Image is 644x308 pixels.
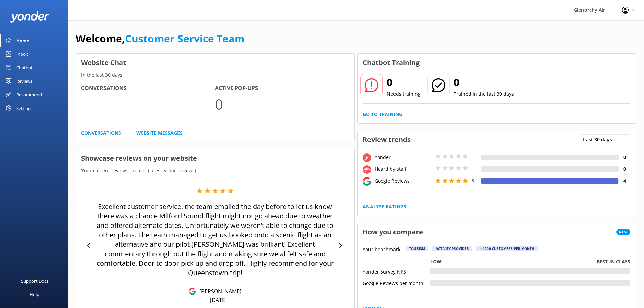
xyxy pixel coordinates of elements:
[406,246,428,251] div: Tourism
[210,296,227,304] p: [DATE]
[430,258,442,265] p: Low
[373,153,434,161] div: Yonder
[76,167,354,174] p: Your current review carousel (latest 5 star reviews)
[454,90,514,98] p: Trained in the last 30 days
[619,153,630,161] h4: 0
[619,177,630,185] h4: 4
[16,88,42,101] div: Recommend
[215,93,349,115] p: 0
[21,274,48,288] div: Support Docs
[189,288,196,295] img: Google Reviews
[16,47,28,61] div: Inbox
[76,30,244,47] h1: Welcome,
[358,223,428,241] h3: How you compare
[76,149,354,167] h3: Showcase reviews on your website
[125,31,244,45] a: Customer Service Team
[76,71,354,79] p: In the last 30 days
[454,74,514,90] h2: 0
[363,111,402,118] a: Go to Training
[16,34,29,47] div: Home
[358,131,416,148] h3: Review trends
[363,280,430,286] div: Google Reviews per month
[619,165,630,173] h4: 0
[583,136,616,143] span: Last 30 days
[373,177,434,185] div: Google Reviews
[215,84,349,93] h4: Active Pop-ups
[16,101,32,115] div: Settings
[196,288,241,295] p: [PERSON_NAME]
[616,229,630,235] span: New
[95,202,336,278] p: Excellent customer service, the team emailed the day before to let us know there was a chance Mil...
[387,90,421,98] p: Needs training
[471,177,474,184] span: 5
[432,246,472,251] div: Activity Provider
[136,129,183,137] a: Website Messages
[363,268,430,274] div: Yonder Survey NPS
[10,11,49,23] img: yonder-white-logo.png
[358,54,425,71] h3: Chatbot Training
[76,54,354,71] h3: Website Chat
[16,74,32,88] div: Reviews
[597,258,630,265] p: Best in class
[81,129,121,137] a: Conversations
[387,74,421,90] h2: 0
[81,84,215,93] h4: Conversations
[363,246,402,254] p: Your benchmark:
[363,203,406,210] a: Analyse Ratings
[373,165,434,173] div: Heard by staff
[30,288,39,301] div: Help
[476,246,538,251] div: > 1000 customers per month
[16,61,33,74] div: Chatbot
